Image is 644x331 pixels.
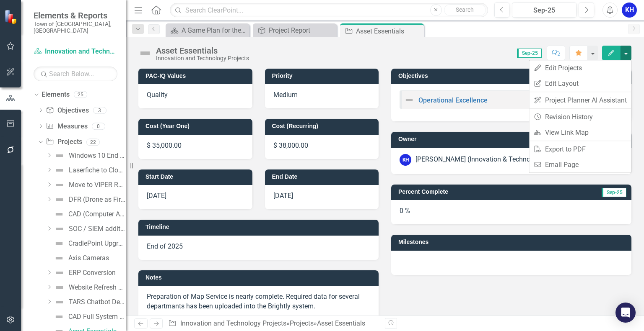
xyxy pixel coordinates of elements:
[444,4,486,16] button: Search
[69,152,126,159] div: Windows 10 End of Life
[168,25,247,36] a: A Game Plan for the Future
[145,123,248,129] h3: Cost (Year One)
[52,251,109,265] a: Axis Cameras
[145,275,374,281] h3: Notes
[69,196,126,203] div: DFR (Drone as First Responder)
[398,189,550,195] h3: Percent Complete
[456,6,474,13] span: Search
[156,55,249,62] div: Innovation and Technology Projects
[529,109,631,125] a: Revision History
[86,139,100,146] div: 22
[138,46,152,60] img: Not Defined
[74,91,87,98] div: 25
[147,91,168,99] span: Quality
[93,107,106,114] div: 3
[182,25,247,36] div: A Game Plan for the Future
[272,123,375,129] h3: Cost (Recurring)
[180,319,286,327] a: Innovation and Technology Projects
[69,167,126,174] div: Laserfiche to Cloud Conversion for Public Portal
[398,73,627,79] h3: Objectives
[69,298,126,306] div: TARS Chatbot Deployment
[170,3,488,18] input: Search ClearPoint...
[168,319,379,328] div: » »
[147,293,360,310] span: Preparation of Map Service is nearly complete. Required data for several departmants has been upl...
[34,10,117,21] span: Elements & Reports
[34,21,117,34] small: Town of [GEOGRAPHIC_DATA], [GEOGRAPHIC_DATA]
[273,192,293,200] span: [DATE]
[145,224,374,230] h3: Timeline
[529,141,631,157] a: Export to PDF
[68,313,126,321] div: CAD Full System Cloud Upgrade
[55,195,65,205] img: Not Defined
[68,254,109,262] div: Axis Cameras
[602,188,626,197] span: Sep-25
[517,49,542,58] span: Sep-25
[529,92,631,108] a: Project Planner AI Assistant
[55,297,65,307] img: Not Defined
[515,5,574,15] div: Sep-25
[615,303,636,323] div: Open Intercom Messenger
[52,295,126,309] a: TARS Chatbot Deployment
[272,73,375,79] h3: Priority
[398,136,627,142] h3: Owner
[55,151,65,161] img: Not Defined
[54,312,64,322] img: Not Defined
[317,319,365,327] div: Asset Essentials
[269,25,335,36] div: Project Report
[46,137,82,147] a: Projects
[529,157,631,172] a: Email Page
[415,155,545,164] div: [PERSON_NAME] (Innovation & Technology)
[622,3,637,18] button: KH
[391,200,631,224] div: 0 %
[4,10,19,24] img: ClearPoint Strategy
[273,141,308,149] span: $ 38,000.00
[529,125,631,140] a: View Link Map
[69,284,126,291] div: Website Refresh Needs Assessment
[52,178,126,192] a: Move to VIPER Radio System
[404,95,414,105] img: Not Defined
[46,122,87,131] a: Measures
[55,224,65,234] img: Not Defined
[52,208,126,221] a: CAD (Computer Aided Dispatch) to CAD Hub
[52,149,126,162] a: Windows 10 End of Life
[147,141,182,149] span: $ 35,000.00
[55,165,65,175] img: Not Defined
[290,319,314,327] a: Projects
[145,174,248,180] h3: Start Date
[54,253,64,263] img: Not Defined
[273,91,298,99] span: Medium
[529,76,631,91] a: Edit Layout
[34,47,117,56] a: Innovation and Technology Projects
[69,225,126,233] div: SOC / SIEM additional security enhancements
[92,123,105,130] div: 0
[400,154,411,166] div: KH
[356,26,422,36] div: Asset Essentials
[54,239,64,249] img: Not Defined
[42,90,70,100] a: Elements
[147,242,183,250] span: End of 2025
[34,67,117,81] input: Search Below...
[52,164,126,177] a: Laserfiche to Cloud Conversion for Public Portal
[55,180,65,190] img: Not Defined
[54,209,64,219] img: Not Defined
[52,310,126,323] a: CAD Full System Cloud Upgrade
[52,222,126,236] a: SOC / SIEM additional security enhancements
[69,181,126,189] div: Move to VIPER Radio System
[156,46,249,55] div: Asset Essentials
[68,240,126,247] div: CradlePoint Upgrade
[418,96,488,104] a: Operational Excellence
[52,266,116,280] a: ERP Conversion
[52,237,126,250] a: CradlePoint Upgrade
[68,210,126,218] div: CAD (Computer Aided Dispatch) to CAD Hub
[52,281,126,294] a: Website Refresh Needs Assessment
[55,268,65,278] img: Not Defined
[512,3,576,18] button: Sep-25
[145,73,248,79] h3: PAC-IQ Values
[46,106,88,115] a: Objectives
[55,282,65,293] img: Not Defined
[147,192,166,200] span: [DATE]
[398,239,627,245] h3: Milestones
[529,60,631,76] a: Edit Projects
[255,25,335,36] a: Project Report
